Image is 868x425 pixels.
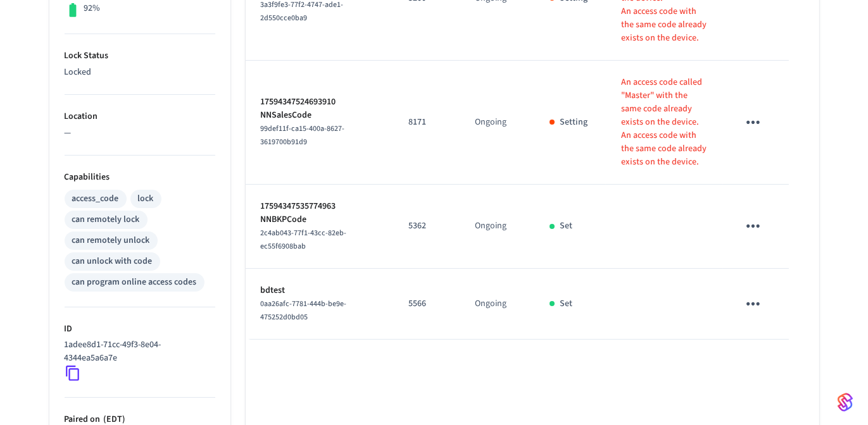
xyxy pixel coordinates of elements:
p: Setting [560,116,588,129]
p: bdtest [261,284,379,297]
td: Ongoing [460,269,534,340]
p: Location [65,110,215,123]
div: can unlock with code [72,255,153,268]
span: 99def11f-ca15-400a-8627-3619700b91d9 [261,123,345,147]
td: Ongoing [460,185,534,269]
p: Set [560,219,572,233]
div: lock [138,192,154,206]
div: can remotely unlock [72,234,150,247]
p: 8171 [408,116,444,129]
td: Ongoing [460,61,534,185]
p: Capabilities [65,171,215,184]
p: 17594347524693910 NNSalesCode [261,95,379,122]
p: Locked [65,66,215,79]
span: 2c4ab043-77f1-43cc-82eb-ec55f6908bab [261,228,347,252]
p: 92% [84,2,100,15]
p: An access code called "Master" with the same code already exists on the device. [621,76,708,129]
span: 0aa26afc-7781-444b-be9e-475252d0bd05 [261,299,347,323]
p: 1adee8d1-71cc-49f3-8e04-4344ea5a6a7e [65,338,210,365]
div: access_code [72,192,119,206]
p: An access code with the same code already exists on the device. [621,129,708,169]
p: Set [560,297,572,311]
p: Lock Status [65,49,215,63]
p: 5566 [408,297,444,311]
div: can remotely lock [72,213,140,226]
p: 17594347535774963 NNBKPCode [261,200,379,226]
p: ID [65,323,215,336]
img: SeamLogoGradient.69752ec5.svg [838,392,853,412]
p: 5362 [408,219,444,233]
p: An access code with the same code already exists on the device. [621,5,708,45]
div: can program online access codes [72,276,197,289]
p: — [65,126,215,140]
